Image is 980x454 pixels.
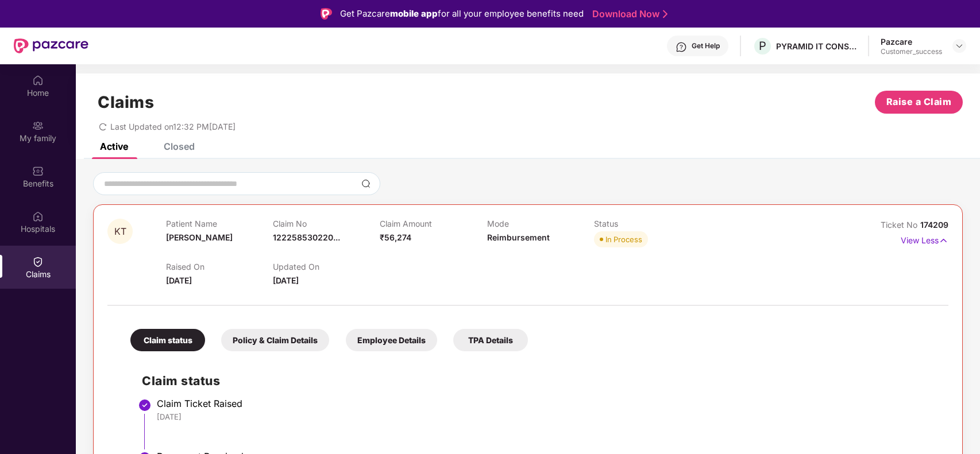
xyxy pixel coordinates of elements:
button: Raise a Claim [875,91,963,114]
img: svg+xml;base64,PHN2ZyB4bWxucz0iaHR0cDovL3d3dy53My5vcmcvMjAwMC9zdmciIHdpZHRoPSIxNyIgaGVpZ2h0PSIxNy... [939,234,948,247]
div: Pazcare [881,36,942,47]
span: P [759,39,766,53]
span: 122258530220... [273,232,340,242]
div: Policy & Claim Details [221,329,329,351]
h2: Claim status [142,371,937,390]
div: In Process [605,234,642,245]
img: svg+xml;base64,PHN2ZyBpZD0iSGVscC0zMngzMiIgeG1sbnM9Imh0dHA6Ly93d3cudzMub3JnLzIwMDAvc3ZnIiB3aWR0aD... [676,41,687,53]
img: New Pazcare Logo [14,38,88,53]
div: Get Help [692,41,720,51]
div: [DATE] [157,412,937,422]
div: PYRAMID IT CONSULTING PRIVATE LIMITED [776,41,856,52]
span: redo [99,122,107,131]
span: Raise a Claim [886,95,952,109]
span: [DATE] [166,275,192,285]
div: Employee Details [346,329,437,351]
div: Get Pazcare for all your employee benefits need [340,7,584,21]
img: svg+xml;base64,PHN2ZyBpZD0iSG9zcGl0YWxzIiB4bWxucz0iaHR0cDovL3d3dy53My5vcmcvMjAwMC9zdmciIHdpZHRoPS... [32,211,44,222]
img: svg+xml;base64,PHN2ZyBpZD0iSG9tZSIgeG1sbnM9Imh0dHA6Ly93d3cudzMub3JnLzIwMDAvc3ZnIiB3aWR0aD0iMjAiIG... [32,75,44,86]
a: Download Now [592,8,664,20]
span: [DATE] [273,275,299,285]
p: Claim Amount [380,219,487,228]
img: svg+xml;base64,PHN2ZyBpZD0iU3RlcC1Eb25lLTMyeDMyIiB4bWxucz0iaHR0cDovL3d3dy53My5vcmcvMjAwMC9zdmciIH... [138,398,152,412]
span: KT [114,227,126,236]
p: Claim No [273,219,380,228]
span: 174209 [920,220,948,230]
img: svg+xml;base64,PHN2ZyBpZD0iRHJvcGRvd24tMzJ4MzIiIHhtbG5zPSJodHRwOi8vd3d3LnczLm9yZy8yMDAwL3N2ZyIgd2... [955,41,964,51]
div: Claim status [130,329,205,351]
img: Stroke [663,8,668,20]
p: Raised On [166,262,273,271]
strong: mobile app [390,8,438,19]
div: Claim Ticket Raised [157,398,937,409]
p: Mode [487,219,594,228]
img: svg+xml;base64,PHN2ZyBpZD0iQmVuZWZpdHMiIHhtbG5zPSJodHRwOi8vd3d3LnczLm9yZy8yMDAwL3N2ZyIgd2lkdGg9Ij... [32,165,44,177]
p: View Less [901,231,948,247]
span: ₹56,274 [380,232,411,242]
span: Last Updated on 12:32 PM[DATE] [110,122,236,131]
p: Status [594,219,701,228]
span: Reimbursement [487,232,550,242]
p: Patient Name [166,219,273,228]
div: Customer_success [881,47,942,56]
span: Ticket No [881,220,920,230]
span: [PERSON_NAME] [166,232,233,242]
div: Active [100,141,128,152]
img: svg+xml;base64,PHN2ZyB3aWR0aD0iMjAiIGhlaWdodD0iMjAiIHZpZXdCb3g9IjAgMCAyMCAyMCIgZmlsbD0ibm9uZSIgeG... [32,120,44,131]
img: svg+xml;base64,PHN2ZyBpZD0iQ2xhaW0iIHhtbG5zPSJodHRwOi8vd3d3LnczLm9yZy8yMDAwL3N2ZyIgd2lkdGg9IjIwIi... [32,256,44,267]
img: Logo [321,8,332,20]
p: Updated On [273,262,380,271]
div: Closed [164,141,195,152]
h1: Claims [98,92,154,112]
div: TPA Details [453,329,528,351]
img: svg+xml;base64,PHN2ZyBpZD0iU2VhcmNoLTMyeDMyIiB4bWxucz0iaHR0cDovL3d3dy53My5vcmcvMjAwMC9zdmciIHdpZH... [361,179,371,188]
